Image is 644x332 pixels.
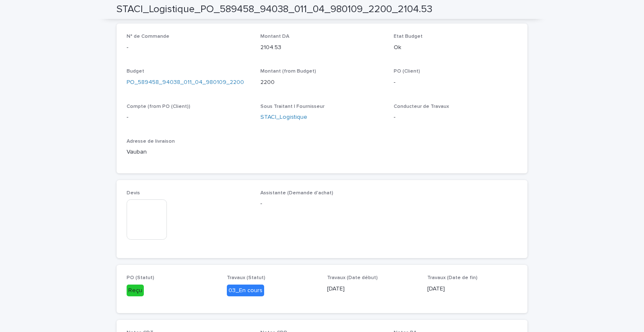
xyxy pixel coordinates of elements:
[394,43,517,52] p: Ok
[260,43,384,52] p: 2104.53
[127,275,154,280] span: PO (Statut)
[127,104,190,109] span: Compte (from PO (Client))
[127,34,169,39] span: N° de Commande
[127,148,250,157] p: Vauban
[427,285,517,293] p: [DATE]
[227,275,265,280] span: Travaux (Statut)
[260,199,384,208] p: -
[394,113,517,122] p: -
[127,139,175,144] span: Adresse de livraison
[260,78,384,87] p: 2200
[260,113,307,122] a: STACI_Logistique
[127,69,144,74] span: Budget
[394,104,449,109] span: Conducteur de Travaux
[394,69,420,74] span: PO (Client)
[260,191,333,196] span: Assistante (Demande d'achat)
[260,69,316,74] span: Montant (from Budget)
[127,78,244,87] a: PO_589458_94038_011_04_980109_2200
[260,104,325,109] span: Sous Traitant | Fournisseur
[394,78,517,87] p: -
[327,275,378,280] span: Travaux (Date début)
[127,113,250,122] p: -
[117,3,432,16] h2: STACI_Logistique_PO_589458_94038_011_04_980109_2200_2104.53
[327,285,417,293] p: [DATE]
[127,43,250,52] p: -
[427,275,478,280] span: Travaux (Date de fin)
[127,285,144,297] div: Reçu
[227,285,264,297] div: 03_En cours
[127,191,140,196] span: Devis
[394,34,423,39] span: Etat Budget
[260,34,289,39] span: Montant DA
